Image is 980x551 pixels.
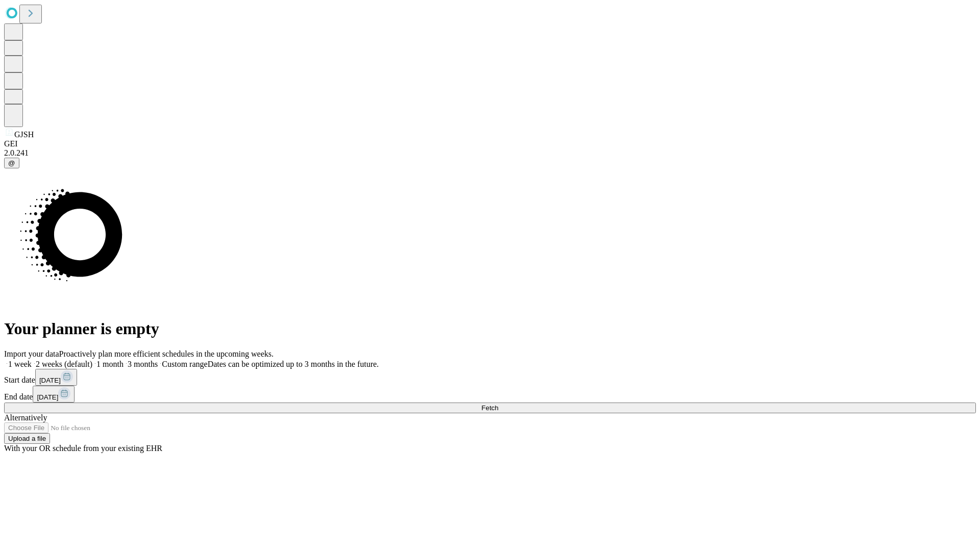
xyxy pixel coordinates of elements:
span: @ [8,159,15,167]
span: Fetch [481,404,498,412]
button: [DATE] [33,386,75,403]
span: [DATE] [39,377,61,384]
button: @ [4,158,19,168]
span: Proactively plan more efficient schedules in the upcoming weeks. [59,349,274,358]
span: Custom range [162,360,207,368]
button: [DATE] [35,369,77,386]
div: 2.0.241 [4,148,976,158]
span: 1 month [96,360,124,368]
div: End date [4,386,976,403]
span: 3 months [128,360,158,368]
span: [DATE] [37,393,58,401]
span: Alternatively [4,413,47,422]
span: Import your data [4,349,59,358]
h1: Your planner is empty [4,319,976,338]
div: GEI [4,139,976,148]
button: Fetch [4,403,976,413]
span: 2 weeks (default) [36,360,92,368]
button: Upload a file [4,433,50,444]
span: Dates can be optimized up to 3 months in the future. [208,360,379,368]
span: With your OR schedule from your existing EHR [4,444,162,453]
span: GJSH [14,130,34,139]
span: 1 week [8,360,32,368]
div: Start date [4,369,976,386]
